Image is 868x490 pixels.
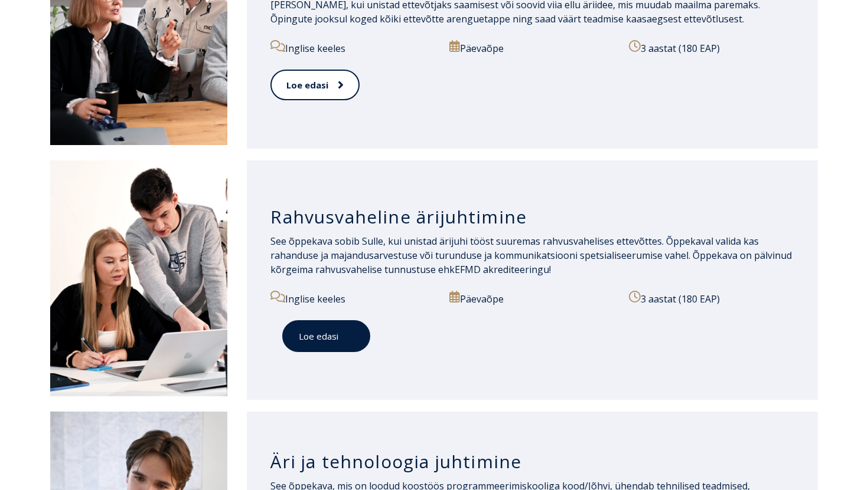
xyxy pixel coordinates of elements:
[270,206,794,228] h3: Rahvusvaheline ärijuhtimine
[449,40,615,55] p: Päevaõpe
[455,263,549,276] a: EFMD akrediteeringu
[270,70,360,101] a: Loe edasi
[449,291,615,306] p: Päevaõpe
[282,320,370,353] a: Loe edasi
[50,160,227,396] img: Rahvusvaheline ärijuhtimine
[270,40,436,55] p: Inglise keeles
[629,291,794,306] p: 3 aastat (180 EAP)
[270,235,792,276] span: See õppekava sobib Sulle, kui unistad ärijuhi tööst suuremas rahvusvahelises ettevõttes. Õppekava...
[270,291,436,306] p: Inglise keeles
[270,450,794,473] h3: Äri ja tehnoloogia juhtimine
[629,40,782,55] p: 3 aastat (180 EAP)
